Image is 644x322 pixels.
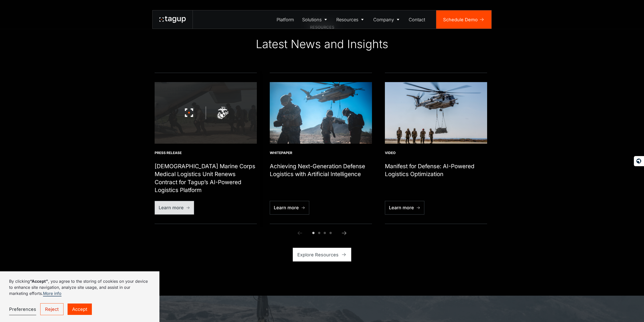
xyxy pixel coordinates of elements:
[159,204,184,211] div: Learn more
[385,150,487,155] div: Video
[270,150,372,155] div: Whitepaper
[369,10,405,29] a: Company
[266,69,376,227] div: 2 / 6
[151,69,260,227] div: 1 / 6
[9,278,150,296] p: By clicking , you agree to the storing of cookies on your device to enhance site navigation, anal...
[155,150,257,155] div: Press Release
[333,10,369,29] a: Resources
[43,291,61,296] a: More info
[270,162,372,178] h1: Achieving Next-Generation Defense Logistics with Artificial Intelligence
[436,10,491,29] a: Schedule Demo
[294,227,305,239] a: Previous slide
[277,16,294,23] div: Platform
[382,69,491,227] div: 3 / 6
[443,16,478,23] div: Schedule Demo
[274,204,299,211] div: Learn more
[409,16,425,23] div: Contact
[270,201,309,215] a: Learn more
[318,232,320,234] span: Go to slide 2
[298,10,333,29] a: Solutions
[389,204,414,211] div: Learn more
[9,304,36,315] a: Preferences
[336,16,358,23] div: Resources
[273,10,298,29] a: Platform
[324,232,326,234] span: Go to slide 3
[30,279,48,284] strong: “Accept”
[312,232,315,234] span: Go to slide 1
[155,162,257,194] h1: [DEMOGRAPHIC_DATA] Marine Corps Medical Logistics Unit Renews Contract for Tagup’s AI-Powered Log...
[40,303,64,315] a: Reject
[405,10,429,29] a: Contact
[155,201,194,215] a: Learn more
[155,82,257,143] img: U.S. Marine Corps Medical Logistics Unit Renews Contract for Tagup’s AI-Powered Logistics Platfor...
[270,82,372,143] img: landing support specialists insert and extract assets in terrain, photo by Sgt. Conner Robbins
[256,37,388,51] div: Latest News and Insights
[329,232,332,234] span: Go to slide 4
[302,16,322,23] div: Solutions
[68,304,92,315] a: Accept
[293,248,351,261] a: Explore Resources
[373,16,394,23] div: Company
[385,201,424,215] a: Learn more
[385,162,487,178] h1: Manifest for Defense: AI-Powered Logistics Optimization
[297,251,339,258] div: Explore Resources
[339,227,350,239] a: Next slide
